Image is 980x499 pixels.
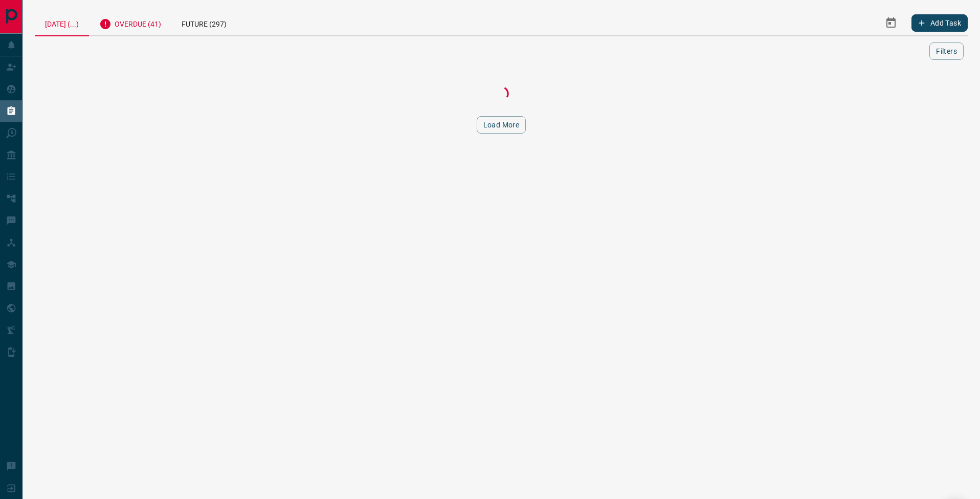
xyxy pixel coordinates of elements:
div: Future (297) [171,10,237,35]
button: Filters [929,42,964,60]
button: Select Date Range [879,11,903,35]
div: [DATE] (...) [35,10,89,36]
div: Loading [450,83,552,104]
div: Overdue (41) [89,10,171,35]
button: Add Task [911,14,968,32]
button: Load More [477,116,526,134]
